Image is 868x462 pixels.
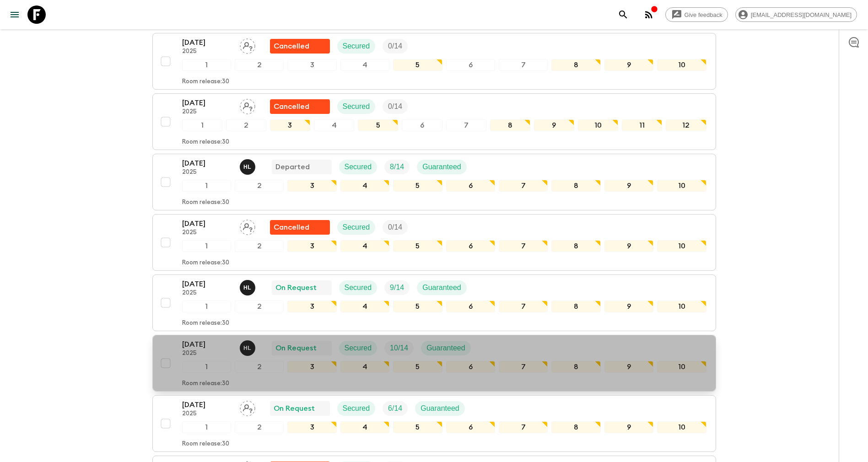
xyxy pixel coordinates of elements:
[657,240,706,252] div: 10
[182,48,232,55] p: 2025
[240,41,255,48] span: Assign pack leader
[243,344,251,352] p: H L
[534,119,574,131] div: 9
[235,421,284,433] div: 2
[182,139,229,146] p: Room release: 30
[275,161,310,172] p: Departed
[243,284,251,291] p: H L
[345,343,372,354] p: Secured
[182,180,231,192] div: 1
[340,59,389,71] div: 4
[240,340,257,356] button: HL
[614,5,632,24] button: search adventures
[551,180,600,192] div: 8
[421,403,459,414] p: Guaranteed
[182,218,232,229] p: [DATE]
[182,97,232,108] p: [DATE]
[578,119,618,131] div: 10
[152,214,716,271] button: [DATE]2025Assign pack leaderFlash Pack cancellationSecuredTrip Fill12345678910Room release:30
[287,59,336,71] div: 3
[240,283,257,290] span: Hoang Le Ngoc
[240,162,257,169] span: Hoang Le Ngoc
[426,343,465,354] p: Guaranteed
[393,421,442,433] div: 5
[388,101,402,112] p: 0 / 14
[339,160,377,174] div: Secured
[393,59,442,71] div: 5
[340,240,389,252] div: 4
[240,280,257,295] button: HL
[446,361,495,373] div: 6
[275,343,317,354] p: On Request
[657,361,706,373] div: 10
[235,180,284,192] div: 2
[383,99,408,114] div: Trip Fill
[402,119,442,131] div: 6
[182,301,231,312] div: 1
[446,59,495,71] div: 6
[657,301,706,312] div: 10
[287,180,336,192] div: 3
[666,119,706,131] div: 12
[499,240,548,252] div: 7
[274,41,309,52] p: Cancelled
[274,101,309,112] p: Cancelled
[665,7,728,22] a: Give feedback
[679,11,728,18] span: Give feedback
[240,102,255,109] span: Assign pack leader
[240,222,255,230] span: Assign pack leader
[182,421,231,433] div: 1
[551,361,600,373] div: 8
[182,399,232,410] p: [DATE]
[182,380,229,387] p: Room release: 30
[446,301,495,312] div: 6
[182,350,232,357] p: 2025
[152,93,716,150] button: [DATE]2025Assign pack leaderFlash Pack cancellationSecuredTrip Fill123456789101112Room release:30
[604,301,653,312] div: 9
[735,7,857,22] div: [EMAIL_ADDRESS][DOMAIN_NAME]
[182,290,232,297] p: 2025
[499,59,548,71] div: 7
[604,240,653,252] div: 9
[393,361,442,373] div: 5
[337,99,376,114] div: Secured
[384,280,410,295] div: Trip Fill
[274,222,309,233] p: Cancelled
[604,59,653,71] div: 9
[383,401,408,416] div: Trip Fill
[152,335,716,392] button: [DATE]2025Hoang Le NgocOn RequestSecuredTrip FillGuaranteed12345678910Room release:30
[182,37,232,48] p: [DATE]
[746,11,857,18] span: [EMAIL_ADDRESS][DOMAIN_NAME]
[499,301,548,312] div: 7
[235,301,284,312] div: 2
[337,401,376,416] div: Secured
[182,279,232,290] p: [DATE]
[622,119,662,131] div: 11
[337,220,376,235] div: Secured
[393,301,442,312] div: 5
[152,154,716,210] button: [DATE]2025Hoang Le NgocDepartedSecuredTrip FillGuaranteed12345678910Room release:30
[343,41,370,52] p: Secured
[384,341,414,355] div: Trip Fill
[339,280,377,295] div: Secured
[604,180,653,192] div: 9
[182,339,232,350] p: [DATE]
[388,403,402,414] p: 6 / 14
[551,240,600,252] div: 8
[551,421,600,433] div: 8
[490,119,530,131] div: 8
[343,101,370,112] p: Secured
[339,341,377,355] div: Secured
[275,282,317,293] p: On Request
[383,39,408,54] div: Trip Fill
[270,220,330,235] div: Flash Pack cancellation
[388,41,402,52] p: 0 / 14
[446,119,486,131] div: 7
[390,343,408,354] p: 10 / 14
[499,421,548,433] div: 7
[182,108,232,116] p: 2025
[287,421,336,433] div: 3
[240,403,255,411] span: Assign pack leader
[287,301,336,312] div: 3
[182,259,229,267] p: Room release: 30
